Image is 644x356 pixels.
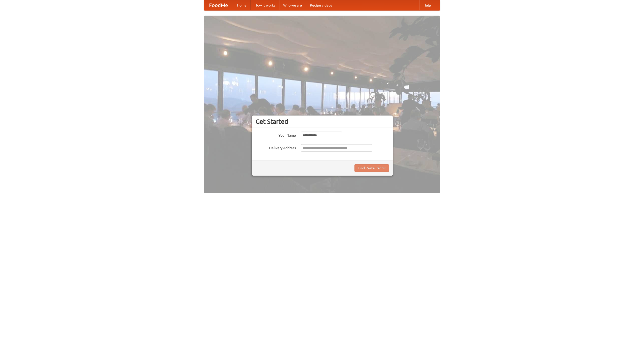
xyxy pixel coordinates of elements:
button: Find Restaurants! [354,164,389,172]
a: Who we are [279,0,306,10]
a: Help [419,0,435,10]
h3: Get Started [256,118,389,125]
a: How it works [251,0,279,10]
a: Home [233,0,251,10]
label: Delivery Address [256,144,296,150]
a: FoodMe [204,0,233,10]
a: Recipe videos [306,0,336,10]
label: Your Name [256,132,296,138]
